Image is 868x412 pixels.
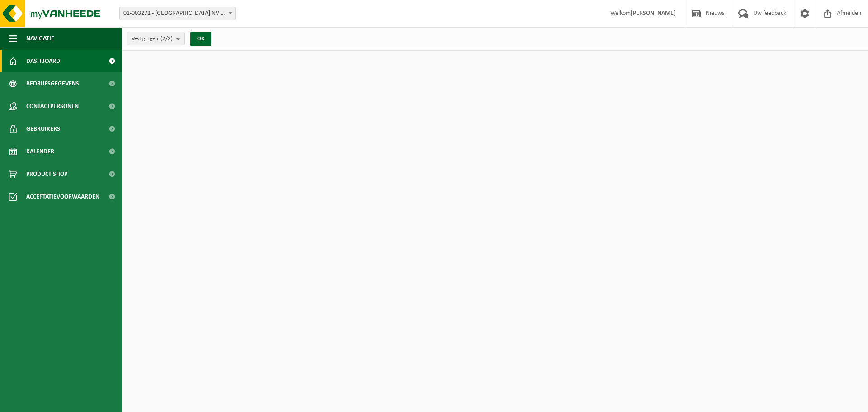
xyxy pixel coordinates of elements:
[160,36,173,42] count: (2/2)
[119,7,236,20] span: 01-003272 - BELGOSUC NV - BEERNEM
[26,185,99,208] span: Acceptatievoorwaarden
[26,95,79,118] span: Contactpersonen
[190,32,211,46] button: OK
[26,72,79,95] span: Bedrijfsgegevens
[26,27,54,50] span: Navigatie
[26,163,67,185] span: Product Shop
[120,7,235,20] span: 01-003272 - BELGOSUC NV - BEERNEM
[631,10,676,17] strong: [PERSON_NAME]
[132,32,173,46] span: Vestigingen
[26,50,60,72] span: Dashboard
[127,32,185,45] button: Vestigingen(2/2)
[26,140,54,163] span: Kalender
[26,118,60,140] span: Gebruikers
